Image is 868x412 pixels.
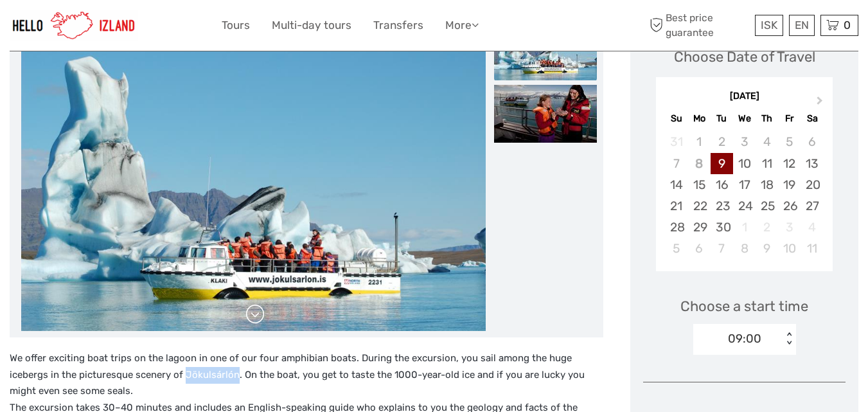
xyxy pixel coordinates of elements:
div: [DATE] [656,90,833,103]
div: Choose Thursday, September 11th, 2025 [756,153,778,174]
div: Choose Friday, September 26th, 2025 [778,195,801,217]
span: ISK [761,19,777,31]
span: 0 [842,19,853,31]
div: Not available Monday, September 1st, 2025 [688,131,711,152]
div: Not available Sunday, September 7th, 2025 [665,153,687,174]
div: Choose Wednesday, September 17th, 2025 [733,174,756,195]
div: Not available Friday, September 5th, 2025 [778,131,801,152]
div: Not available Monday, September 8th, 2025 [688,153,711,174]
div: Not available Thursday, October 2nd, 2025 [756,217,778,238]
div: Not available Saturday, September 6th, 2025 [801,131,823,152]
div: Not available Thursday, September 4th, 2025 [756,131,778,152]
div: Choose Tuesday, September 30th, 2025 [711,217,733,238]
div: Choose Sunday, September 28th, 2025 [665,217,687,238]
div: Not available Saturday, October 4th, 2025 [801,217,823,238]
div: Tu [711,110,733,127]
a: Transfers [373,16,423,35]
div: Choose Thursday, October 9th, 2025 [756,238,778,259]
span: Best price guarantee [646,11,752,39]
div: Not available Sunday, August 31st, 2025 [665,131,687,152]
div: Choose Saturday, September 27th, 2025 [801,195,823,217]
div: Not available Tuesday, September 2nd, 2025 [711,131,733,152]
div: Choose Monday, September 29th, 2025 [688,217,711,238]
span: Choose a start time [680,296,808,316]
div: Choose Tuesday, September 23rd, 2025 [711,195,733,217]
div: Choose Wednesday, September 10th, 2025 [733,153,756,174]
img: 7847e73af99d43878cea5bcaa9fd65fb_main_slider.jpg [21,22,486,331]
div: Choose Saturday, October 11th, 2025 [801,238,823,259]
div: Choose Date of Travel [674,47,815,67]
a: Tours [222,16,250,35]
div: Choose Friday, September 19th, 2025 [778,174,801,195]
div: Su [665,110,687,127]
div: Not available Wednesday, September 3rd, 2025 [733,131,756,152]
div: Choose Thursday, September 25th, 2025 [756,195,778,217]
div: Th [756,110,778,127]
img: 8d24a25143e54e28a6154e819ae0ec43_slider_thumbnail.jpg [494,85,597,143]
button: Open LiveChat chat widget [148,20,163,35]
div: Choose Saturday, September 13th, 2025 [801,153,823,174]
div: Fr [778,110,801,127]
div: Choose Wednesday, September 24th, 2025 [733,195,756,217]
a: Multi-day tours [272,16,351,35]
div: Choose Friday, October 10th, 2025 [778,238,801,259]
div: Choose Tuesday, September 16th, 2025 [711,174,733,195]
div: Choose Wednesday, October 8th, 2025 [733,238,756,259]
div: EN [789,15,815,36]
div: Choose Sunday, September 21st, 2025 [665,195,687,217]
div: Choose Monday, October 6th, 2025 [688,238,711,259]
p: We're away right now. Please check back later! [18,22,145,33]
div: month 2025-09 [660,131,828,259]
div: < > [783,332,794,346]
img: 1270-cead85dc-23af-4572-be81-b346f9cd5751_logo_small.jpg [10,10,138,41]
div: Choose Tuesday, September 9th, 2025 [711,153,733,174]
div: Choose Monday, September 22nd, 2025 [688,195,711,217]
button: Next Month [811,93,831,114]
div: Choose Monday, September 15th, 2025 [688,174,711,195]
div: Choose Friday, September 12th, 2025 [778,153,801,174]
a: More [445,16,479,35]
div: Choose Sunday, October 5th, 2025 [665,238,687,259]
div: Sa [801,110,823,127]
div: Choose Tuesday, October 7th, 2025 [711,238,733,259]
img: 7847e73af99d43878cea5bcaa9fd65fb_slider_thumbnail.jpg [494,22,597,80]
div: Not available Wednesday, October 1st, 2025 [733,217,756,238]
div: Choose Sunday, September 14th, 2025 [665,174,687,195]
div: We [733,110,756,127]
div: 09:00 [728,330,761,347]
div: Mo [688,110,711,127]
div: Not available Friday, October 3rd, 2025 [778,217,801,238]
div: Choose Saturday, September 20th, 2025 [801,174,823,195]
div: Choose Thursday, September 18th, 2025 [756,174,778,195]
